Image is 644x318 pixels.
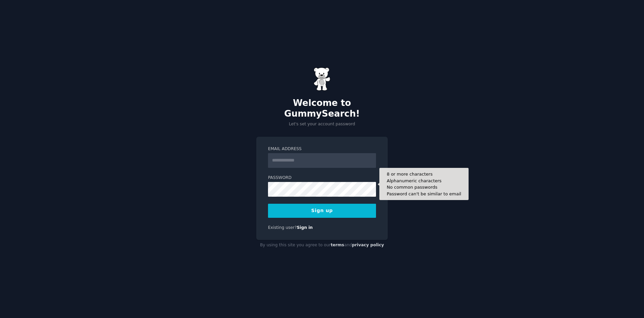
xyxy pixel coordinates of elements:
[268,146,376,152] label: Email Address
[331,243,344,247] a: terms
[314,67,330,91] img: Gummy Bear
[352,243,384,247] a: privacy policy
[268,175,376,181] label: Password
[256,240,388,251] div: By using this site you agree to our and
[268,225,297,230] span: Existing user?
[256,121,388,127] p: Let's set your account password
[256,98,388,119] h2: Welcome to GummySearch!
[268,204,376,218] button: Sign up
[297,225,313,230] a: Sign in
